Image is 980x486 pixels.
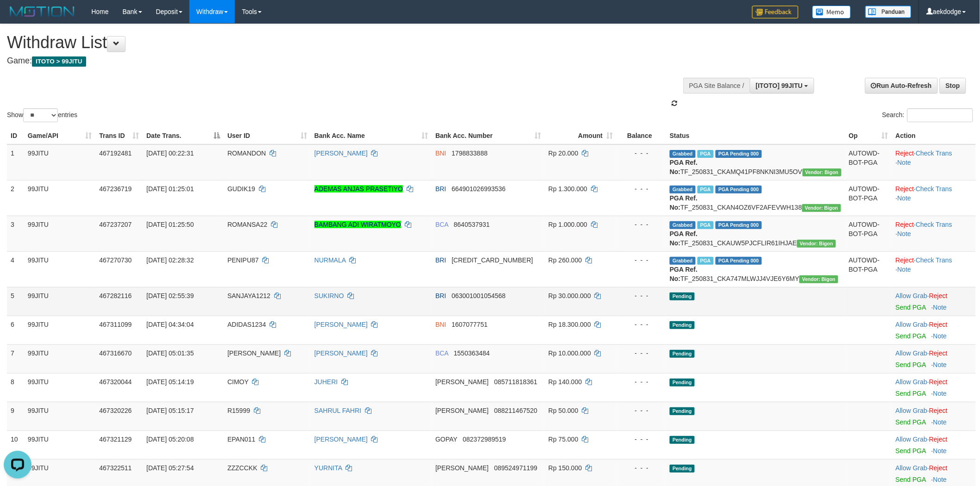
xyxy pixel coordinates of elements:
td: · · [892,251,976,287]
span: Pending [670,321,695,329]
span: ITOTO > 99JITU [32,56,86,67]
a: [PERSON_NAME] [314,150,368,157]
span: BRI [435,185,446,193]
span: Rp 150.000 [548,464,582,472]
span: [ITOTO] 99JITU [756,82,803,89]
span: Vendor URL: https://checkout31.1velocity.biz [799,275,838,283]
th: Bank Acc. Name: activate to sort column ascending [311,127,432,144]
td: · [892,430,976,459]
td: · · [892,144,976,181]
a: Send PGA [896,390,926,397]
a: Send PGA [896,476,926,483]
th: Status [666,127,845,144]
b: PGA Ref. No: [670,230,697,247]
a: Note [933,447,947,455]
td: 99JITU [24,180,95,216]
div: - - - [620,463,662,473]
label: Show entries [7,108,77,122]
span: BRI [435,256,446,264]
b: PGA Ref. No: [670,159,697,175]
span: · [896,378,929,386]
a: Reject [929,436,948,443]
span: Copy 1798833888 to clipboard [452,150,488,157]
a: Check Trans [916,256,953,264]
td: TF_250831_CKA747MLWJJ4VJE6Y6MY [666,251,845,287]
span: [PERSON_NAME] [435,407,489,414]
span: Pending [670,465,695,473]
input: Search: [907,108,973,122]
a: Allow Grab [896,378,927,386]
td: · [892,287,976,316]
a: Note [933,418,947,426]
span: Rp 140.000 [548,378,582,386]
a: Send PGA [896,304,926,311]
a: Allow Grab [896,321,927,328]
a: Reject [929,321,948,328]
a: JUHERI [314,378,338,386]
td: AUTOWD-BOT-PGA [845,251,892,287]
span: 467192481 [99,150,132,157]
span: [DATE] 02:28:32 [146,256,194,264]
span: ROMANSA22 [227,221,267,228]
b: PGA Ref. No: [670,266,697,282]
span: Rp 75.000 [548,436,578,443]
a: Send PGA [896,332,926,340]
span: 467282116 [99,292,132,299]
a: Note [933,390,947,397]
span: Marked by aekgtr [697,257,714,265]
span: 467320044 [99,378,132,386]
a: [PERSON_NAME] [314,436,368,443]
img: Button%20Memo.svg [812,6,851,19]
span: BNI [435,321,446,328]
div: PGA Site Balance / [683,78,750,93]
th: Trans ID: activate to sort column ascending [95,127,143,144]
img: MOTION_logo.png [7,5,77,19]
span: [DATE] 05:20:08 [146,436,194,443]
button: Open LiveChat chat widget [4,4,31,31]
th: Bank Acc. Number: activate to sort column ascending [432,127,545,144]
span: [DATE] 05:15:17 [146,407,194,414]
td: 5 [7,287,24,316]
td: · [892,373,976,402]
span: Grabbed [670,186,696,193]
span: Marked by aekgtr [697,186,714,193]
td: 99JITU [24,251,95,287]
span: BCA [435,221,448,228]
span: · [896,407,929,414]
span: Copy 109901069738507 to clipboard [452,256,533,264]
div: - - - [620,149,662,158]
span: 467311099 [99,321,132,328]
td: 99JITU [24,402,95,430]
th: ID [7,127,24,144]
a: Reject [896,221,914,228]
td: 99JITU [24,144,95,181]
span: Pending [670,379,695,386]
h1: Withdraw List [7,33,644,52]
div: - - - [620,184,662,193]
span: Vendor URL: https://checkout31.1velocity.biz [802,204,841,212]
span: SANJAYA1212 [227,292,270,299]
a: Reject [929,292,948,299]
span: 467270730 [99,256,132,264]
span: [DATE] 02:55:39 [146,292,194,299]
th: User ID: activate to sort column ascending [224,127,311,144]
td: 8 [7,373,24,402]
td: 99JITU [24,373,95,402]
div: - - - [620,435,662,444]
a: Send PGA [896,361,926,368]
span: 467320226 [99,407,132,414]
div: - - - [620,406,662,415]
a: Reject [896,256,914,264]
a: [PERSON_NAME] [314,349,368,357]
button: [ITOTO] 99JITU [750,78,814,93]
td: 10 [7,430,24,459]
span: Marked by aektoyota [697,150,714,158]
span: PGA Pending [716,150,762,158]
span: R15999 [227,407,250,414]
span: EPAN011 [227,436,255,443]
span: Copy 088211467520 to clipboard [494,407,537,414]
a: Reject [929,464,948,472]
h4: Game: [7,56,644,66]
a: SAHRUL FAHRI [314,407,361,414]
span: Pending [670,436,695,444]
